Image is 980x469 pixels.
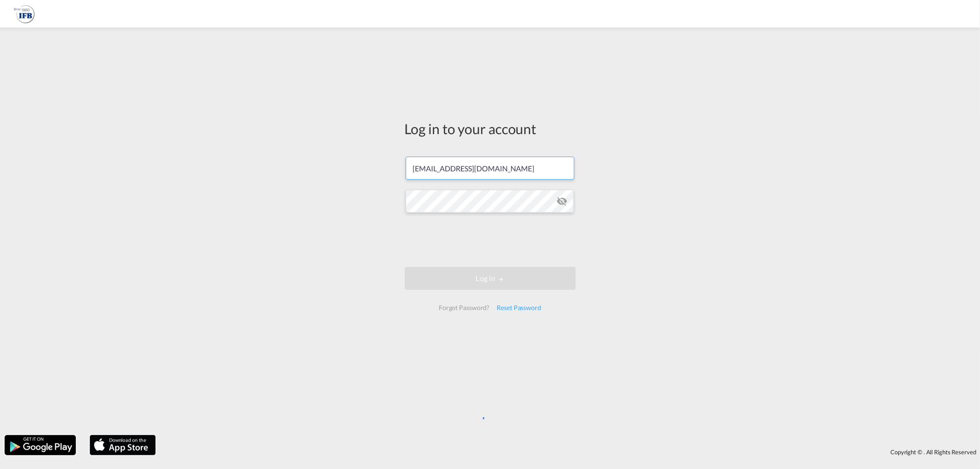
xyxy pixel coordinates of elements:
[14,4,34,24] img: 2b726980256c11eeaa87296e05903fd5.png
[405,267,576,290] button: LOGIN
[406,157,574,180] input: Enter email/phone number
[405,119,576,138] div: Log in to your account
[89,434,157,456] img: apple.png
[556,196,567,207] md-icon: icon-eye-off
[420,222,560,258] iframe: reCAPTCHA
[4,434,77,456] img: google.png
[435,299,493,316] div: Forgot Password?
[160,444,980,460] div: Copyright © . All Rights Reserved
[493,299,545,316] div: Reset Password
